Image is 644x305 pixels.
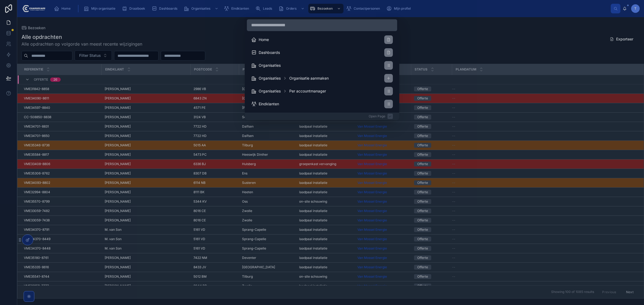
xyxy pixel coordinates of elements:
span: Per accountmanager [289,88,326,94]
span: Eindklanten [259,101,279,107]
span: Home [259,37,269,42]
span: Open Page [369,114,385,118]
span: Organisatie aanmaken [289,76,329,81]
span: Organisaties [259,63,281,68]
div: scrollable content [247,33,397,110]
span: Organisaties [259,76,281,81]
span: Dashboards [259,50,280,55]
span: Organisaties [259,88,281,94]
